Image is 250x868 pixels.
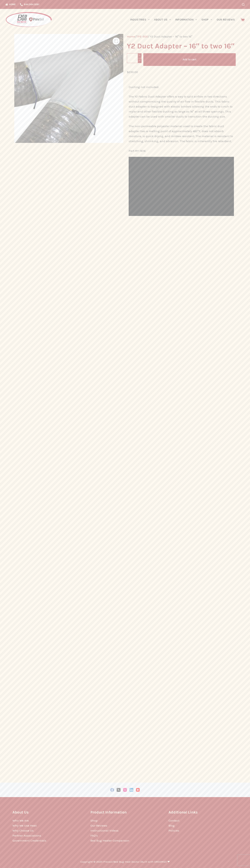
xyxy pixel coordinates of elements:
p: Ducting not included. [129,84,234,89]
h3: About Us [13,810,81,815]
a: Contact [169,819,179,822]
a: Why We Use Heat [13,824,37,827]
a: Shop [199,9,214,30]
a: Bed Bug Heater Comparison [90,839,129,842]
a: Blog [169,824,175,827]
img: Prevsol/Bed Bug Heat Doctor [5,12,52,28]
nav: Breadcrumb [127,34,236,39]
a: Policies [169,829,179,832]
img: Fabric duct adapter that connects one to two ducts in a Y [14,34,123,143]
button: Add to cart [143,53,236,66]
a: FAQ’s [90,834,98,837]
a: Shop [90,819,98,822]
a: About Us [152,9,173,30]
button: Search [242,3,245,6]
a: X (Twitter) [117,788,120,792]
a: LinkedIn [130,788,133,792]
a: Industries [128,9,152,30]
a: Why Choose Us [13,829,34,832]
bdi: 239.00 [127,70,138,74]
h1: Y2 Duct Adapter – 16″ to two 16″ [127,43,236,50]
a: Who We Are [13,819,29,822]
p: The non-permeable polyester material used to create the fabric duct adapter has a melting point o... [129,124,234,144]
nav: Primary [128,9,237,30]
input: Product quantity [127,53,142,63]
a: Instagram [123,788,127,792]
a: Built with DREAMGO ❤ [141,860,170,863]
h3: Product Information [90,810,159,815]
a: View full-screen image gallery [113,38,120,45]
a: Our Reviews [90,824,107,827]
a: Partner Associations [13,834,41,837]
span: $ [127,70,129,74]
h3: Additional Links [169,810,237,815]
iframe: Fabric Duct Adapters for Bed Bug Heat Treatment [129,157,234,216]
p: Part #Y-1616 [129,148,234,153]
a: TPE-500 [136,35,148,38]
a: Home [127,35,135,38]
a: YouTube [136,788,140,792]
a: Information [173,9,199,30]
a: Government Credentials [13,839,46,842]
a: Our Reviews [214,9,237,30]
a: Instructional Videos [90,829,118,832]
p: The Y2 Fabric Duct Adapter offers a way to split airflow in two directions without compromising t... [129,94,234,119]
p: Copyright © 2025 Prevsol/Bed Bug Heat Doctor | [80,860,170,864]
a: Facebook [110,788,114,792]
